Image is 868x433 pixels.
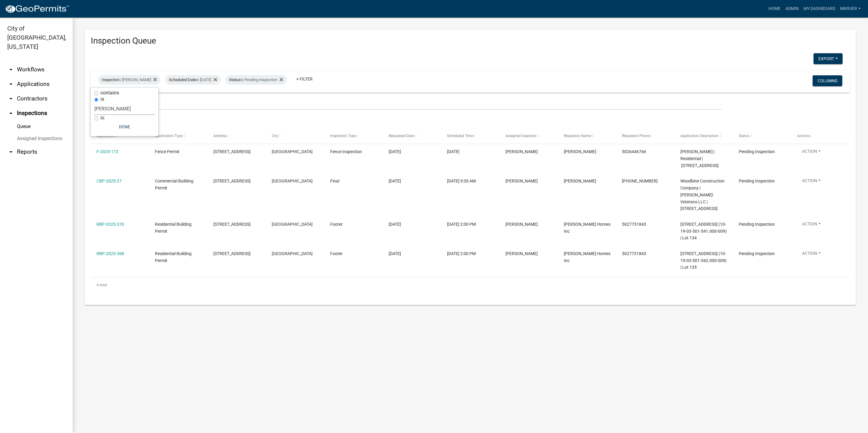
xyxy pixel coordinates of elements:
[505,134,537,138] span: Assigned Inspector
[447,221,494,228] div: [DATE] 2:00 PM
[213,149,251,154] span: 607 CHIPPEWA DRIVE
[102,77,118,82] span: Inspector
[91,97,722,110] input: Search for inspections
[97,179,122,183] a: CBP-2025-27
[155,222,192,234] span: Residential Building Permit
[389,149,401,154] span: 09/15/2025
[564,251,610,263] span: Schuler Homes Inc
[155,251,192,263] span: Residential Building Permit
[7,148,15,156] i: arrow_drop_down
[447,250,494,257] div: [DATE] 2:00 PM
[97,222,124,227] a: RBP-2025-370
[272,149,313,154] span: JEFFERSONVILLE
[447,148,494,155] div: [DATE]
[447,134,473,138] span: Scheduled Time
[838,3,863,15] a: mkruer
[100,116,104,120] label: in
[97,251,124,256] a: RBP-2025-368
[622,149,646,154] span: 5026446766
[98,75,160,85] div: is [PERSON_NAME]
[330,222,343,227] span: Footer
[272,251,313,256] span: JEFFERSONVILLE
[7,95,15,102] i: arrow_drop_down
[155,149,179,154] span: Fence Permit
[733,129,791,143] datatable-header-cell: Status
[622,222,646,227] span: 5027731843
[739,222,775,227] span: Pending Inspection
[291,74,317,84] a: + Filter
[622,134,650,138] span: Requestor Phone
[389,134,414,138] span: Requested Date
[272,179,313,183] span: JEFFERSONVILLE
[616,129,675,143] datatable-header-cell: Requestor Phone
[225,75,287,85] div: is Pending Inspection
[330,179,339,183] span: Final
[564,179,596,183] span: JACOB
[213,134,227,138] span: Address
[266,129,324,143] datatable-header-cell: City
[680,149,718,168] span: Yamira M. Rafael | Residential | 607 Chippewa Drive jeffersonville, IN 47130
[505,222,538,227] span: Mike Kruer
[330,134,356,138] span: Inspection Type
[558,129,616,143] datatable-header-cell: Requestor Name
[797,178,826,186] button: Action
[739,179,775,183] span: Pending Inspection
[499,129,558,143] datatable-header-cell: Assigned Inspector
[739,134,749,138] span: Status
[330,251,343,256] span: Footer
[675,129,733,143] datatable-header-cell: Application Description
[169,77,196,82] span: Scheduled Date
[797,250,826,259] button: Action
[797,134,810,138] span: Actions
[680,134,718,138] span: Application Description
[564,222,610,234] span: Schuler Homes Inc
[447,178,494,185] div: [DATE] 9:30 AM
[791,129,850,143] datatable-header-cell: Actions
[324,129,383,143] datatable-header-cell: Inspection Type
[389,222,401,227] span: 10/14/2025
[622,251,646,256] span: 5027731843
[783,3,801,15] a: Admin
[680,179,725,211] span: Woodbine Construction Company | Sprigler-Veterans LLC | 1711 Veterans Parkway
[213,251,251,256] span: 5153 WOODSTONE CIRCLE
[813,75,842,86] button: Columns
[149,129,208,143] datatable-header-cell: Application Type
[505,179,538,183] span: Mike Kruer
[797,148,826,157] button: Action
[383,129,441,143] datatable-header-cell: Requested Date
[91,277,850,293] div: 4 total
[801,3,838,15] a: My Dashboard
[213,179,251,183] span: 1711 Veterans Parkway
[165,75,221,85] div: is [DATE]
[739,149,775,154] span: Pending Inspection
[505,251,538,256] span: Mike Kruer
[272,222,313,227] span: JEFFERSONVILLE
[155,179,193,190] span: Commercial Building Permit
[505,149,538,154] span: Mike Kruer
[100,97,104,102] label: is
[814,53,843,64] button: Export
[622,179,658,183] span: 502-665-9135
[94,121,155,132] button: Done
[208,129,266,143] datatable-header-cell: Address
[680,222,727,241] span: 5151 Woodstone Circle (10-19-03-501-541.000-009) | Lot 134
[797,221,826,230] button: Action
[389,179,401,183] span: 10/14/2025
[91,36,850,46] h3: Inspection Queue
[680,251,727,270] span: 5153 Woodstone Circle (10-19-03-501-542.000-009) | Lot 135
[7,66,15,73] i: arrow_drop_down
[330,149,362,154] span: Fence Inspection
[272,134,278,138] span: City
[213,222,251,227] span: 5151 WOODSTONE CIRCLE
[229,77,240,82] span: Status
[564,134,591,138] span: Requestor Name
[7,80,15,88] i: arrow_drop_down
[97,149,118,154] a: F-2025-172
[564,149,596,154] span: Yamira Rafael
[766,3,783,15] a: Home
[100,90,119,95] label: contains
[7,110,15,117] i: arrow_drop_up
[155,134,182,138] span: Application Type
[441,129,500,143] datatable-header-cell: Scheduled Time
[389,251,401,256] span: 10/14/2025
